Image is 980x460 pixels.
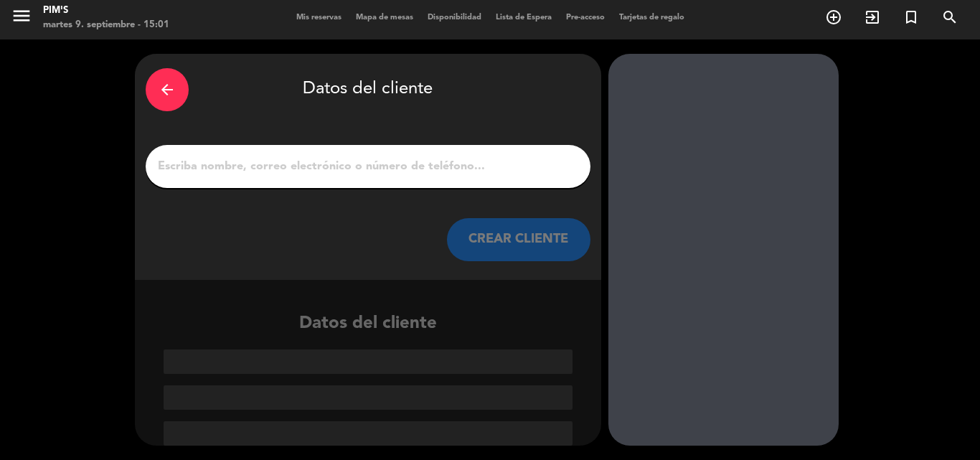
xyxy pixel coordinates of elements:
[864,9,881,26] i: exit_to_app
[135,310,601,446] div: Datos del cliente
[489,14,559,22] span: Lista de Espera
[941,9,958,26] i: search
[447,218,590,261] button: CREAR CLIENTE
[903,9,920,26] i: turned_in_not
[825,9,842,26] i: add_circle_outline
[349,14,420,22] span: Mapa de mesas
[289,14,349,22] span: Mis reservas
[43,18,169,32] div: martes 9. septiembre - 15:01
[146,65,590,115] div: Datos del cliente
[11,5,32,32] button: menu
[156,156,580,177] input: Escriba nombre, correo electrónico o número de teléfono...
[43,4,169,18] div: Pim's
[11,5,32,27] i: menu
[159,81,176,98] i: arrow_back
[559,14,612,22] span: Pre-acceso
[420,14,489,22] span: Disponibilidad
[612,14,692,22] span: Tarjetas de regalo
